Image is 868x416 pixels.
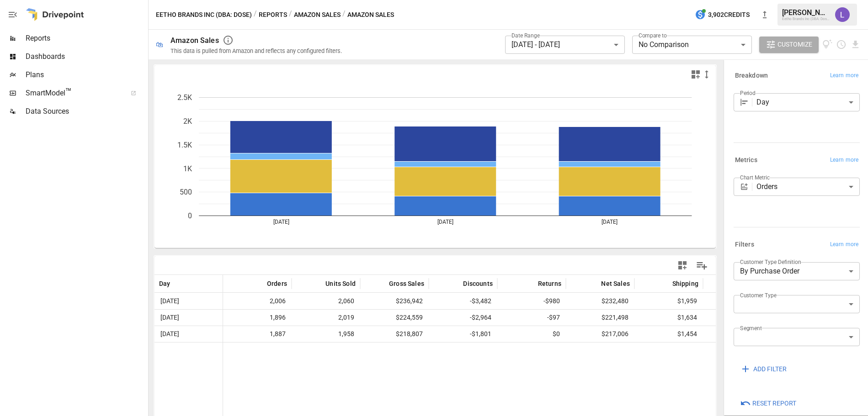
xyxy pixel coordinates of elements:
span: -$980 [502,293,561,309]
div: 🛍 [156,40,163,49]
h6: Filters [735,240,754,250]
span: Data Sources [26,106,146,117]
span: SmartModel [26,88,121,99]
label: Period [740,89,756,97]
span: -$3,482 [433,293,493,309]
span: $236,942 [365,293,424,309]
span: Learn more [830,71,858,80]
span: $217,006 [570,326,630,342]
button: Lindsay North [830,2,855,27]
button: 3,902Credits [691,6,753,23]
span: $218,807 [365,326,424,342]
span: $22 [708,293,767,309]
span: Plans [26,69,146,80]
span: Net Sales [601,279,630,288]
span: Reports [26,33,146,44]
span: Returns [538,279,561,288]
button: New version available, click to update! [756,5,774,24]
span: 2,019 [296,310,356,326]
button: Customize [759,37,819,53]
span: Dashboards [26,51,146,62]
h6: Metrics [735,155,757,165]
svg: A chart. [154,84,787,248]
div: [PERSON_NAME] [782,8,830,17]
div: [DATE] - [DATE] [505,36,625,54]
span: Discounts [463,279,493,288]
div: / [254,9,257,21]
button: View documentation [822,37,833,53]
span: 1,896 [228,310,287,326]
button: Manage Columns [692,255,712,276]
span: Learn more [830,156,858,165]
div: Orders [756,178,860,196]
span: $0 [502,326,561,342]
span: $221,498 [570,310,630,326]
div: Day [756,93,860,111]
label: Date Range [511,32,540,39]
span: 2,060 [296,293,356,309]
button: Download report [850,39,861,50]
span: $224,559 [365,310,424,326]
text: [DATE] [273,219,289,225]
span: $684 [708,326,767,342]
span: $232,480 [570,293,630,309]
span: Day [159,279,170,288]
span: $1,454 [639,326,698,342]
button: ADD FILTER [734,361,793,377]
span: Gross Sales [389,279,424,288]
span: 1,887 [228,326,287,342]
label: Customer Type Definition [740,258,801,266]
span: [DATE] [159,326,181,342]
div: A chart. [154,84,707,248]
label: Customer Type [740,291,777,299]
span: [DATE] [159,310,181,326]
label: Chart Metric [740,174,770,181]
span: -$2,964 [433,310,493,326]
button: Reset Report [734,395,803,412]
h6: Breakdown [735,71,768,81]
span: 2,006 [228,293,287,309]
span: Orders [267,279,287,288]
button: Eetho Brands Inc (DBA: Dose) [156,9,252,21]
span: $1,959 [639,293,698,309]
span: ™ [65,86,72,98]
div: This data is pulled from Amazon and reflects any configured filters. [170,47,342,54]
div: No Comparison [632,36,752,54]
button: Reports [259,9,287,21]
span: ADD FILTER [753,363,787,375]
span: Units Sold [325,279,356,288]
button: Amazon Sales [294,9,341,21]
span: 3,902 Credits [708,9,750,21]
span: $38 [708,310,767,326]
div: By Purchase Order [734,262,860,280]
text: [DATE] [602,219,618,225]
label: Compare to [639,32,667,39]
span: -$97 [502,310,561,326]
label: Segment [740,324,761,332]
text: 2K [183,117,192,126]
span: [DATE] [159,293,181,309]
text: [DATE] [437,219,453,225]
text: 1K [183,164,192,173]
span: Reset Report [752,398,796,409]
text: 500 [180,188,192,196]
span: Shipping [672,279,698,288]
div: / [342,9,346,21]
span: $1,634 [639,310,698,326]
text: 2.5K [177,93,192,102]
img: Lindsay North [835,7,850,22]
text: 1.5K [177,141,192,149]
div: / [289,9,292,21]
div: Amazon Sales [170,36,219,45]
div: Eetho Brands Inc (DBA: Dose) [782,17,830,21]
span: Customize [777,39,812,50]
span: Learn more [830,240,858,249]
span: -$1,801 [433,326,493,342]
text: 0 [188,211,192,220]
button: Schedule report [836,39,847,50]
span: 1,958 [296,326,356,342]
